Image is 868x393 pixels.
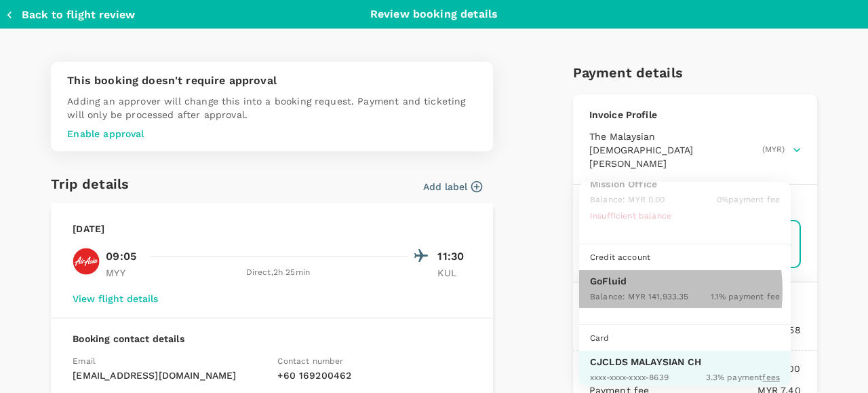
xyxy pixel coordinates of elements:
p: GoFluid [590,274,780,288]
span: 1.1 % payment fee [711,292,780,301]
span: Card [590,333,610,343]
span: Balance : MYR 141,933.35 [590,292,688,301]
p: CJCLDS MALAYSIAN CH [590,355,780,369]
span: 3.3 % payment [706,371,780,385]
u: fees [762,373,780,382]
span: Credit account [590,252,650,262]
span: XXXX-XXXX-XXXX-8639 [590,373,669,382]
